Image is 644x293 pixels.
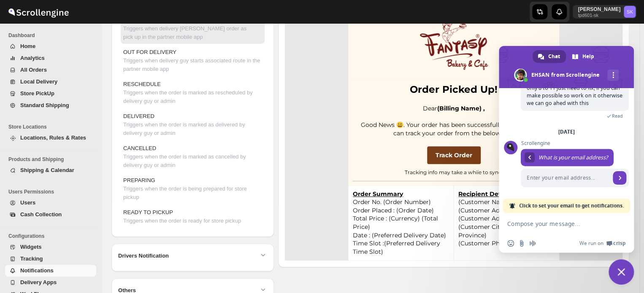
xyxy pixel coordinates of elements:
[609,259,634,285] div: Close chat
[121,13,265,44] button: PICKED UPTriggers when delivery [PERSON_NAME] order as pick up in the partner mobile app
[5,52,96,64] button: Analytics
[458,207,521,214] span: (Customer Address 1)
[353,198,431,206] span: Order No. (Order Number)
[405,169,503,175] span: Tracking info may take a whiie to sync.
[525,152,535,162] div: Return to message
[573,5,636,19] button: User menu
[558,129,575,134] div: [DATE]
[507,220,607,228] textarea: Compose your message...
[627,9,633,14] text: SK
[123,56,262,73] p: Triggers when delivery guy starts associated route in the partner mobile app
[8,233,97,239] span: Configurations
[5,241,96,253] button: Widgets
[20,102,69,108] span: Standard Shipping
[612,113,623,119] span: Read
[20,78,57,85] span: Local Delivery
[8,124,97,130] span: Store Locations
[357,121,551,137] p: Good News 😃. Your order has been successfully picked up. You can track your order from the below ...
[123,112,262,121] p: DELIVERED
[20,267,54,274] span: Notifications
[538,154,608,161] span: What is your email address?
[436,151,472,159] strong: Track Order
[20,255,43,262] span: Tracking
[582,50,594,63] span: Help
[458,190,511,198] strong: Recipient Details
[123,121,262,137] p: Triggers when the order is marked as delivered by delivery guy or admin
[20,90,54,97] span: Store PickUp
[20,134,86,141] span: Locations, Rules & Rates
[5,132,96,144] button: Locations, Rules & Rates
[123,176,262,185] p: PREPARING
[123,144,262,153] p: CANCELLED
[458,223,541,239] span: (Customer City) , (Customer Province)
[5,253,96,265] button: Tracking
[121,142,265,172] button: CANCELLEDTriggers when the order is marked as cancelled by delivery guy or admin
[353,239,440,255] span: Time Slot :(Preferred Delivery Time Slot)
[20,167,74,173] span: Shipping & Calendar
[578,6,620,13] p: [PERSON_NAME]
[123,185,262,202] p: Triggers when the order is being prepared for store pickup
[458,215,522,222] span: (Customer Address 2)
[8,188,97,195] span: Users Permissions
[123,89,262,105] p: Triggers when the order is marked as rescheduled by delivery guy or admin
[579,240,625,247] a: We run onCrisp
[5,209,96,220] button: Cash Collection
[607,70,619,81] div: More channels
[410,83,498,95] strong: Order Picked Up!
[353,190,403,198] strong: Order Summary
[427,146,481,164] a: Track Order
[613,171,626,185] span: Send
[533,50,566,63] div: Chat
[567,50,600,63] div: Help
[20,199,35,206] span: Users
[7,1,70,22] img: ScrollEngine
[5,277,96,288] button: Delivery Apps
[624,6,636,18] span: Saksham Khurna
[5,265,96,277] button: Notifications
[121,206,265,228] button: READY TO PICKUPTriggers when the order is ready for store pickup
[507,240,514,247] span: Insert an emoji
[20,43,35,49] span: Home
[5,197,96,209] button: Users
[8,156,97,163] span: Products and Shipping
[20,244,41,250] span: Widgets
[20,279,57,285] span: Delivery Apps
[613,240,625,247] span: Crisp
[121,110,265,140] button: DELIVEREDTriggers when the order is marked as delivered by delivery guy or admin
[578,13,620,18] p: tpd601-sk
[437,105,485,112] strong: (Billing Name) ,
[353,207,434,214] span: Order Placed : (Order Date)
[353,215,438,231] span: Total Price : (Currency) (Total Price)
[20,67,47,73] span: All Orders
[518,240,525,247] span: Send a file
[20,211,62,218] span: Cash Collection
[579,240,603,247] span: We run on
[123,24,250,41] p: Triggers when delivery [PERSON_NAME] order as pick up in the partner mobile app
[121,46,265,76] button: OUT FOR DELIVERYTriggers when delivery guy starts associated route in the partner mobile app
[548,50,560,63] span: Chat
[458,239,513,247] span: (Customer Phone)
[118,252,169,260] h2: Drivers Notification
[353,231,446,239] span: Date : (Preferred Delivery Date)
[521,169,610,187] input: Enter your email address...
[5,40,96,52] button: Home
[357,105,551,121] p: Dear
[5,164,96,176] button: Shipping & Calendar
[8,32,97,39] span: Dashboard
[521,140,629,146] span: Scrollengine
[458,198,511,206] span: (Customer Name)
[123,80,262,89] p: RESCHEDULE
[123,217,241,225] p: Triggers when the order is ready for store pickup
[123,153,262,169] p: Triggers when the order is marked as cancelled by delivery guy or admin
[5,64,96,76] button: All Orders
[529,240,536,247] span: Audio message
[123,48,262,56] p: OUT FOR DELIVERY
[121,174,265,204] button: PREPARINGTriggers when the order is being prepared for store pickup
[20,55,45,61] span: Analytics
[123,208,241,217] p: READY TO PICKUP
[519,199,624,213] span: Click to set your email to get notifications.
[121,78,265,108] button: RESCHEDULETriggers when the order is marked as rescheduled by delivery guy or admin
